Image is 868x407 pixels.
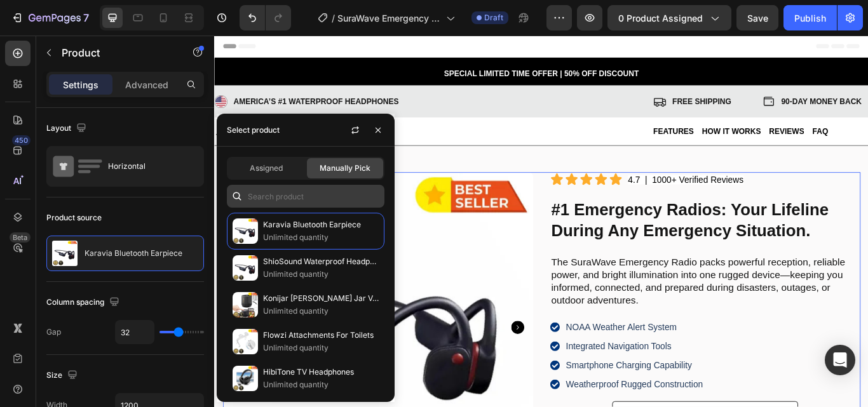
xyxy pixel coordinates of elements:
p: Unlimited quantity [263,305,379,317]
a: reviews [647,104,688,120]
p: The SuraWave Emergency Radio packs powerful reception, reliable power, and bright illumination in... [393,258,752,317]
div: 450 [12,135,31,145]
img: collections [233,218,258,244]
span: 0 product assigned [618,11,703,25]
div: Product [25,166,59,178]
img: collections [233,366,258,391]
img: collections [233,329,258,354]
div: Column spacing [46,294,122,311]
span: 4.7 | 1000+ Verified Reviews [482,163,617,174]
div: Horizontal [108,152,186,181]
span: Save [747,13,768,23]
p: ⁠⁠⁠⁠⁠⁠⁠ [393,190,752,240]
span: / [332,11,335,25]
button: 0 product assigned [607,5,731,30]
button: 7 [5,5,95,30]
div: Publish [794,11,826,25]
button: Publish [783,5,837,30]
h2: Rich Text Editor. Editing area: main [391,257,753,319]
button: Save [736,5,778,30]
div: Gap [46,326,61,338]
img: collections [233,292,258,317]
p: 7 [83,10,89,25]
div: Product source [46,212,102,224]
div: Select product [227,124,280,136]
div: Undo/Redo [240,5,291,30]
p: Karavia Bluetooth Earpiece [263,218,379,231]
strong: reviews [647,107,688,117]
p: AMERICA’S #1 Waterproof Headphones [22,69,215,85]
span: Assigned [250,163,283,174]
div: Beta [10,232,31,243]
strong: #1 Emergency Radios: Your Lifeline During Any Emergency Situation. [393,192,716,238]
input: Search in Settings & Advanced [227,185,384,208]
div: Rich Text Editor. Editing area: main [408,375,571,394]
a: Features [512,104,559,120]
p: Settings [63,78,98,91]
input: Auto [116,321,154,344]
p: Unlimited quantity [263,378,379,391]
div: Rich Text Editor. Editing area: main [408,331,571,350]
strong: SPECIAL LIMITED TIME OFFER | 50% OFF DISCOUNT [268,39,495,50]
p: Smartphone Charging Capability [410,377,569,392]
span: Manually Pick [320,163,370,174]
img: collections [233,255,258,281]
div: Size [46,367,80,384]
p: Unlimited quantity [263,342,379,354]
div: Open Intercom Messenger [825,345,855,375]
a: HOW IT WORKS [569,104,637,120]
p: 90-DAY MONEY BACK [661,69,755,85]
p: Product [62,45,170,60]
p: Konijar [PERSON_NAME] Jar Vacuum Sealer [263,292,379,305]
button: Carousel Next Arrow [346,333,361,348]
strong: faq [697,107,715,117]
div: Rich Text Editor. Editing area: main [408,353,571,372]
p: ShioSound Waterproof Headphones [263,255,379,268]
img: product feature img [52,241,78,266]
p: FREE SHIPPING [534,69,602,85]
div: Layout [46,120,89,137]
p: Karavia Bluetooth Earpiece [85,249,182,258]
iframe: Design area [214,36,868,407]
p: Flowzi Attachments For Toilets [263,329,379,342]
p: Advanced [125,78,168,91]
p: HibiTone TV Headphones [263,366,379,378]
h2: Rich Text Editor. Editing area: main [391,189,753,241]
p: Unlimited quantity [263,268,379,281]
p: Integrated Navigation Tools [410,355,569,370]
strong: SuraWave [1,98,111,124]
p: Unlimited quantity [263,231,379,244]
p: NOAA Weather Alert System [410,333,569,348]
button: Carousel Back Arrow [20,333,35,348]
span: SuraWave Emergency Radios [337,11,441,25]
a: faq [697,104,715,120]
span: Draft [484,12,503,23]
